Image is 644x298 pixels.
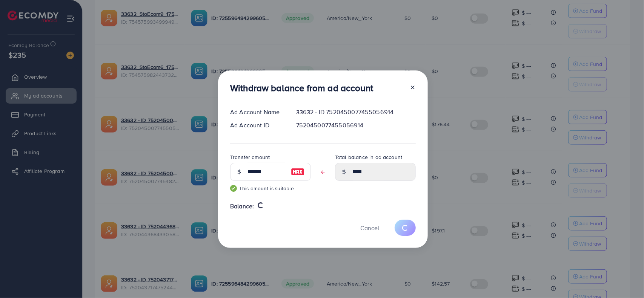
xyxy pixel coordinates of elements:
[230,83,373,93] h3: Withdraw balance from ad account
[351,220,389,236] button: Cancel
[360,224,379,232] span: Cancel
[290,108,422,116] div: 33632 - ID 7520450077455056914
[335,153,402,161] label: Total balance in ad account
[224,108,290,116] div: Ad Account Name
[290,121,422,130] div: 7520450077455056914
[230,153,270,161] label: Transfer amount
[291,167,304,176] img: image
[230,202,254,211] span: Balance:
[224,121,290,130] div: Ad Account ID
[230,185,311,192] small: This amount is suitable
[612,264,638,292] iframe: Chat
[230,185,237,192] img: guide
